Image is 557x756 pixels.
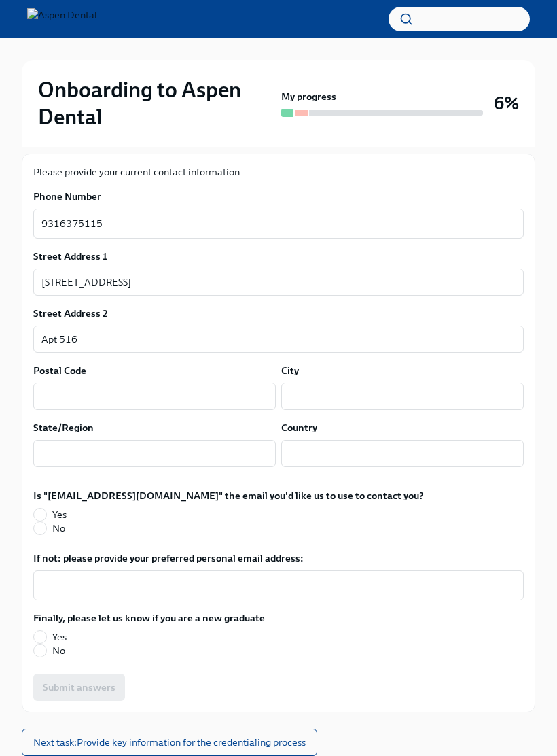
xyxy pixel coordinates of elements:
label: Street Address 1 [33,250,107,263]
img: Aspen Dental [27,8,97,30]
span: Yes [52,508,67,521]
h2: Onboarding to Aspen Dental [38,76,276,131]
button: Next task:Provide key information for the credentialing process [22,729,317,756]
label: Street Address 2 [33,307,108,320]
span: Yes [52,630,67,644]
span: Next task : Provide key information for the credentialing process [33,736,306,749]
h3: 6% [494,91,519,116]
label: Finally, please let us know if you are a new graduate [33,611,265,625]
strong: My progress [281,90,336,103]
label: Phone Number [33,190,524,203]
label: Postal Code [33,364,86,377]
span: No [52,521,65,535]
span: No [52,644,65,657]
textarea: 9316375115 [41,216,516,232]
p: Please provide your current contact information [33,165,524,179]
label: Country [281,421,317,434]
label: State/Region [33,421,94,434]
label: Is "[EMAIL_ADDRESS][DOMAIN_NAME]" the email you'd like us to use to contact you? [33,489,424,502]
label: City [281,364,299,377]
label: If not: please provide your preferred personal email address: [33,551,524,565]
